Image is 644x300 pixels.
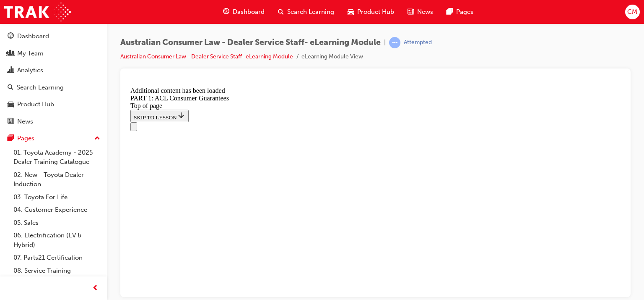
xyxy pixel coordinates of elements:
[3,46,104,61] a: My Team
[408,7,414,17] span: news-icon
[447,7,453,17] span: pages-icon
[3,39,10,47] button: Open navigation menu
[348,7,354,17] span: car-icon
[10,251,104,264] a: 07. Parts21 Certification
[17,100,54,109] div: Product Hub
[3,114,104,129] a: News
[417,7,433,17] span: News
[404,39,432,47] div: Attempted
[389,37,400,48] span: learningRecordVerb_ATTEMPT-icon
[456,7,473,17] span: Pages
[3,97,104,112] a: Product Hub
[3,27,104,131] button: DashboardMy TeamAnalyticsSearch LearningProduct HubNews
[3,63,104,78] a: Analytics
[3,29,104,44] a: Dashboard
[10,229,104,251] a: 06. Electrification (EV & Hybrid)
[271,3,341,21] a: search-iconSearch Learning
[10,191,104,204] a: 03. Toyota For Life
[94,133,100,144] span: up-icon
[120,53,293,60] a: Australian Consumer Law - Dealer Service Staff- eLearning Module
[3,131,104,146] button: Pages
[625,5,640,19] button: CM
[341,3,401,21] a: car-iconProduct Hub
[8,118,14,126] span: news-icon
[92,283,99,294] span: prev-icon
[8,33,14,40] span: guage-icon
[357,7,394,17] span: Product Hub
[17,83,64,92] div: Search Learning
[17,32,49,41] div: Dashboard
[7,31,58,37] span: SKIP TO LESSON
[8,84,13,92] span: search-icon
[440,3,480,21] a: pages-iconPages
[401,3,440,21] a: news-iconNews
[384,38,386,47] span: |
[233,7,265,17] span: Dashboard
[8,67,14,74] span: chart-icon
[287,7,334,17] span: Search Learning
[223,7,229,17] span: guage-icon
[17,117,33,126] div: News
[216,3,271,21] a: guage-iconDashboard
[10,146,104,168] a: 01. Toyota Academy - 2025 Dealer Training Catalogue
[17,49,44,58] div: My Team
[10,264,104,277] a: 08. Service Training
[3,26,62,39] button: SKIP TO LESSON
[10,203,104,216] a: 04. Customer Experience
[3,18,493,26] div: Top of page
[278,7,284,17] span: search-icon
[3,80,104,95] a: Search Learning
[10,216,104,229] a: 05. Sales
[17,66,43,75] div: Analytics
[301,52,363,62] li: eLearning Module View
[4,3,71,21] img: Trak
[8,135,14,142] span: pages-icon
[8,101,14,108] span: car-icon
[120,38,381,47] span: Australian Consumer Law - Dealer Service Staff- eLearning Module
[627,7,637,17] span: CM
[8,50,14,58] span: people-icon
[3,11,493,18] div: PART 1: ACL Consumer Guarantees
[3,3,493,11] div: Additional content has been loaded
[17,134,34,143] div: Pages
[10,168,104,191] a: 02. New - Toyota Dealer Induction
